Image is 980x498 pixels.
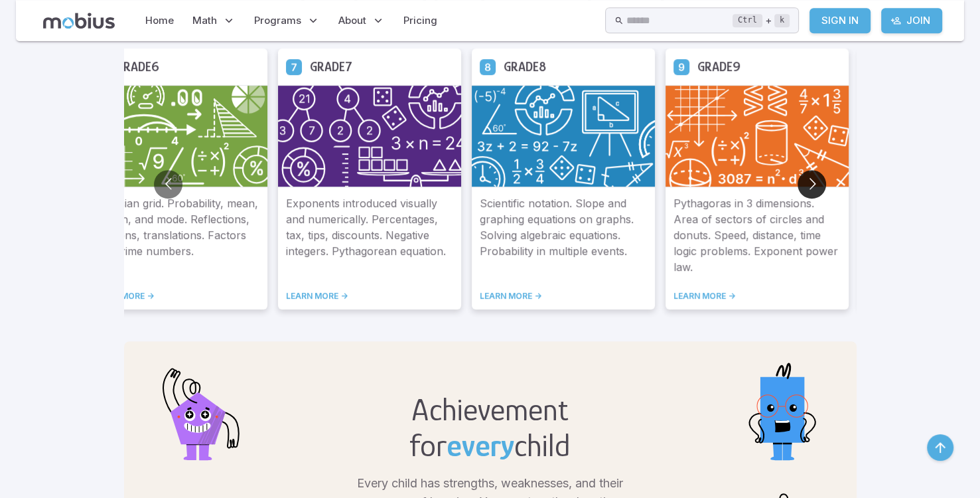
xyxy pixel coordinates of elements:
p: Cartesian grid. Probability, mean, median, and mode. Reflections, rotations, translations. Factor... [92,195,259,275]
p: Exponents introduced visually and numerically. Percentages, tax, tips, discounts. Negative intege... [286,195,453,275]
a: LEARN MORE -> [673,291,841,301]
a: Home [141,5,178,36]
a: Grade 9 [673,58,689,74]
kbd: k [774,14,790,27]
div: + [733,13,790,29]
span: About [338,13,366,28]
button: Go to previous slide [154,170,182,199]
h2: Achievement [409,392,571,428]
h5: Grade 6 [116,56,159,77]
a: LEARN MORE -> [286,291,453,301]
a: Join [881,8,942,33]
img: Grade 7 [278,85,461,187]
kbd: Ctrl [733,14,762,27]
h2: for child [409,428,571,463]
a: Grade 8 [480,58,496,74]
p: Pythagoras in 3 dimensions. Area of sectors of circles and donuts. Speed, distance, time logic pr... [673,195,841,275]
a: LEARN MORE -> [92,291,259,301]
button: Go to next slide [798,170,826,199]
a: Pricing [399,5,441,36]
a: Grade 7 [286,58,302,74]
a: Sign In [809,8,871,33]
img: Grade 6 [84,85,267,187]
img: Grade 8 [472,85,655,187]
p: Scientific notation. Slope and graphing equations on graphs. Solving algebraic equations. Probabi... [480,195,647,275]
h5: Grade 9 [697,56,740,77]
a: LEARN MORE -> [480,291,647,301]
span: Math [192,13,217,28]
h5: Grade 8 [504,56,546,77]
img: Grade 9 [665,85,849,187]
span: Programs [254,13,301,28]
h5: Grade 7 [310,56,352,77]
img: rectangle.svg [729,357,835,463]
span: every [447,428,514,463]
img: pentagon.svg [145,357,251,463]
